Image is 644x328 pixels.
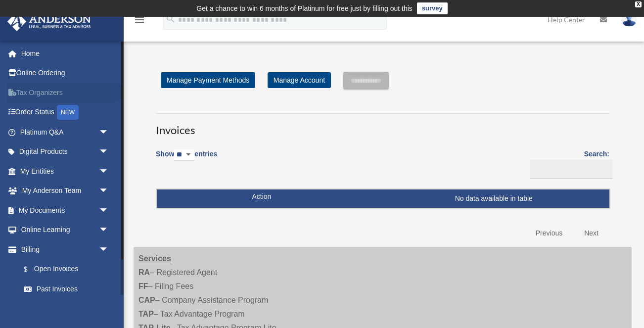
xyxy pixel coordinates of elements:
input: Search: [530,160,613,179]
span: arrow_drop_down [99,122,119,142]
strong: FF [138,282,148,290]
img: User Pic [622,12,637,27]
a: Order StatusNEW [7,102,124,123]
strong: RA [138,268,150,277]
span: arrow_drop_down [99,239,119,260]
select: Showentries [174,149,194,161]
a: Platinum Q&Aarrow_drop_down [7,122,124,142]
h3: Invoices [156,113,609,138]
td: No data available in table [157,189,609,208]
i: search [165,13,176,24]
a: My Entitiesarrow_drop_down [7,161,124,181]
a: Tax Organizers [7,83,124,102]
a: Home [7,44,124,63]
a: Online Ordering [7,63,124,83]
a: Previous [528,223,570,243]
a: Billingarrow_drop_down [7,239,119,259]
label: Show entries [156,148,217,171]
a: Manage Account [268,72,331,88]
strong: TAP [138,310,154,318]
a: Online Learningarrow_drop_down [7,220,124,240]
strong: CAP [138,296,155,304]
a: survey [417,2,448,14]
a: Next [577,223,606,243]
a: Past Invoices [14,279,119,299]
div: NEW [57,105,79,120]
div: close [635,1,642,7]
a: My Documentsarrow_drop_down [7,200,124,220]
a: Digital Productsarrow_drop_down [7,142,124,162]
a: My Anderson Teamarrow_drop_down [7,181,124,201]
a: menu [134,17,145,26]
span: arrow_drop_down [99,220,119,240]
a: $Open Invoices [14,259,114,280]
div: Get a chance to win 6 months of Platinum for free just by filling out this [196,2,413,14]
strong: Services [138,254,171,263]
a: Manage Payment Methods [161,72,255,88]
span: arrow_drop_down [99,142,119,162]
span: arrow_drop_down [99,200,119,221]
label: Search: [527,148,609,179]
span: arrow_drop_down [99,181,119,201]
span: $ [29,263,34,276]
i: menu [134,14,145,26]
img: Anderson Advisors Platinum Portal [4,12,94,31]
span: arrow_drop_down [99,161,119,182]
